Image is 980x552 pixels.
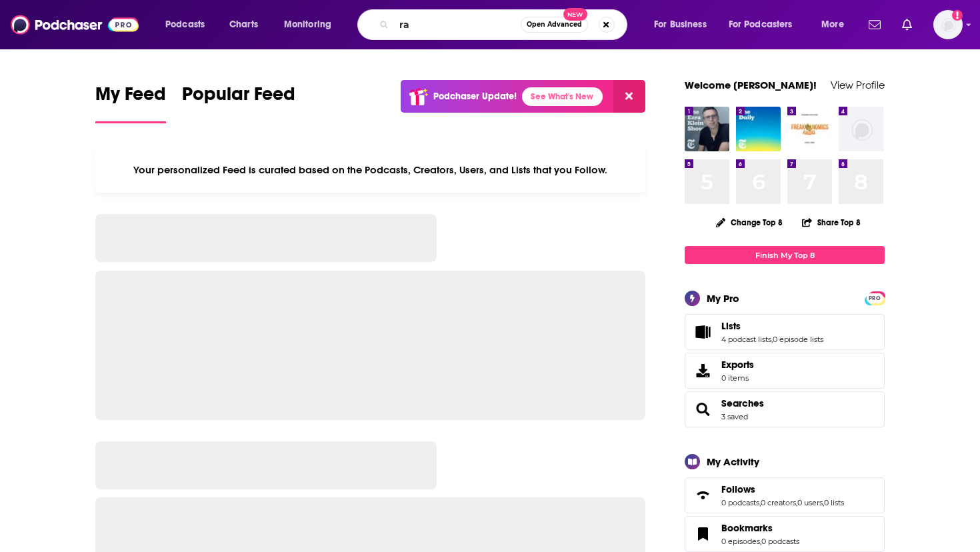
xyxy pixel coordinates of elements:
[721,320,741,332] span: Lists
[685,353,885,389] a: Exports
[685,477,885,513] span: Follows
[760,537,761,546] span: ,
[773,335,823,344] a: 0 episode lists
[796,498,797,507] span: ,
[685,107,729,151] img: The Ezra Klein Show
[156,14,222,35] button: open menu
[284,15,331,34] span: Monitoring
[721,522,799,534] a: Bookmarks
[275,14,349,35] button: open menu
[933,10,963,39] button: Show profile menu
[897,13,917,36] a: Show notifications dropdown
[812,14,861,35] button: open menu
[689,323,716,341] a: Lists
[823,498,824,507] span: ,
[689,486,716,505] a: Follows
[761,498,796,507] a: 0 creators
[933,10,963,39] img: User Profile
[522,87,603,106] a: See What's New
[821,15,844,34] span: More
[797,498,823,507] a: 0 users
[707,455,759,468] div: My Activity
[721,335,771,344] a: 4 podcast lists
[839,107,883,151] img: missing-image.png
[736,107,781,151] img: The Daily
[721,498,759,507] a: 0 podcasts
[708,214,791,231] button: Change Top 8
[863,13,886,36] a: Show notifications dropdown
[182,83,295,123] a: Popular Feed
[831,79,885,91] a: View Profile
[721,522,773,534] span: Bookmarks
[11,12,139,37] img: Podchaser - Follow, Share and Rate Podcasts
[563,8,587,21] span: New
[801,209,861,235] button: Share Top 8
[952,10,963,21] svg: Add a profile image
[721,320,823,332] a: Lists
[654,15,707,34] span: For Business
[689,525,716,543] a: Bookmarks
[527,21,582,28] span: Open Advanced
[933,10,963,39] span: Logged in as LaurenSWPR
[229,15,258,34] span: Charts
[721,373,754,383] span: 0 items
[824,498,844,507] a: 0 lists
[867,293,883,303] span: PRO
[182,83,295,113] span: Popular Feed
[729,15,793,34] span: For Podcasters
[771,335,773,344] span: ,
[521,17,588,33] button: Open AdvancedNew
[721,359,754,371] span: Exports
[721,483,755,495] span: Follows
[720,14,812,35] button: open menu
[689,361,716,380] span: Exports
[721,537,760,546] a: 0 episodes
[685,391,885,427] span: Searches
[394,14,521,35] input: Search podcasts, credits, & more...
[165,15,205,34] span: Podcasts
[707,292,739,305] div: My Pro
[95,147,645,193] div: Your personalized Feed is curated based on the Podcasts, Creators, Users, and Lists that you Follow.
[721,483,844,495] a: Follows
[685,314,885,350] span: Lists
[645,14,723,35] button: open menu
[685,79,817,91] a: Welcome [PERSON_NAME]!
[761,537,799,546] a: 0 podcasts
[759,498,761,507] span: ,
[685,516,885,552] span: Bookmarks
[685,246,885,264] a: Finish My Top 8
[95,83,166,123] a: My Feed
[221,14,266,35] a: Charts
[95,83,166,113] span: My Feed
[721,397,764,409] a: Searches
[721,412,748,421] a: 3 saved
[433,91,517,102] p: Podchaser Update!
[867,293,883,303] a: PRO
[787,107,832,151] img: Freakonomics Radio
[689,400,716,419] a: Searches
[370,9,640,40] div: Search podcasts, credits, & more...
